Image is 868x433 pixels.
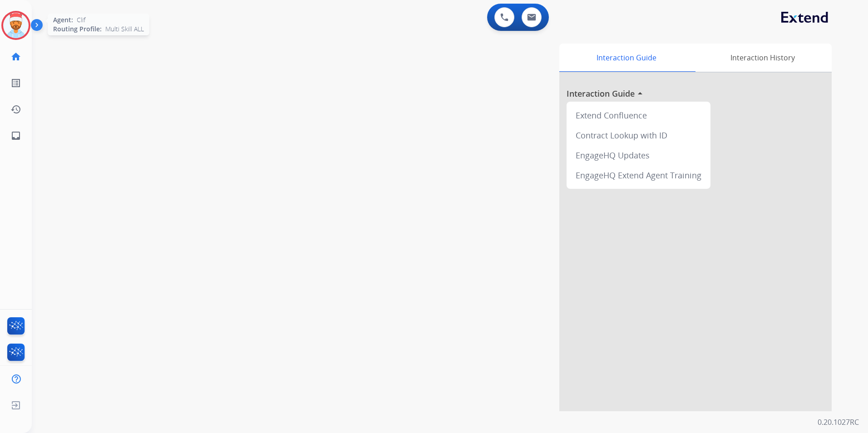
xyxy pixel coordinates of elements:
[105,25,144,34] span: Multi Skill ALL
[570,145,707,165] div: EngageHQ Updates
[570,105,707,125] div: Extend Confluence
[570,165,707,185] div: EngageHQ Extend Agent Training
[559,44,693,72] div: Interaction Guide
[693,44,832,72] div: Interaction History
[53,15,73,25] span: Agent:
[10,78,21,89] mat-icon: list_alt
[77,15,85,25] span: Clif
[3,13,29,38] img: avatar
[53,25,102,34] span: Routing Profile:
[10,130,21,141] mat-icon: inbox
[10,104,21,115] mat-icon: history
[10,51,21,62] mat-icon: home
[818,417,859,428] p: 0.20.1027RC
[570,125,707,145] div: Contract Lookup with ID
